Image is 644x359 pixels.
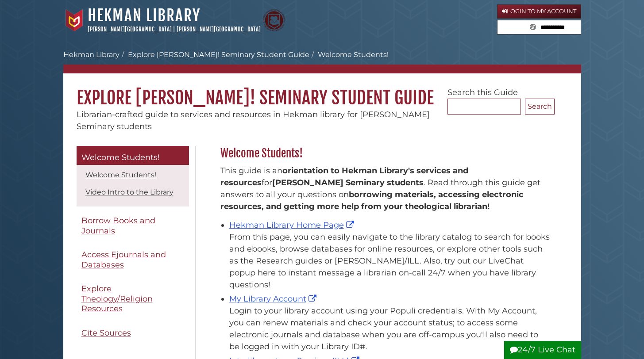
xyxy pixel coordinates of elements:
a: Video Intro to the Library [85,188,174,196]
nav: breadcrumb [63,50,581,73]
a: Explore [PERSON_NAME]! Seminary Student Guide [128,50,309,59]
a: Login to My Account [497,4,581,19]
a: Welcome Students! [85,171,156,179]
div: From this page, you can easily navigate to the library catalog to search for books and ebooks, br... [229,231,550,291]
span: Access Ejournals and Databases [81,250,166,270]
img: Calvin University [63,9,85,31]
b: borrowing materials, accessing electronic resources, and getting more help from your theological ... [220,190,524,211]
a: Hekman Library Home Page [229,220,356,230]
img: Calvin Theological Seminary [263,9,285,31]
a: Hekman Library [63,50,120,59]
form: Search library guides, policies, and FAQs. [497,20,581,35]
a: Welcome Students! [77,146,189,165]
span: Explore Theology/Religion Resources [81,284,153,313]
a: Access Ejournals and Databases [77,245,189,275]
a: My Library Account [229,294,319,304]
span: | [173,26,175,33]
span: Cite Sources [81,328,131,338]
span: Librarian-crafted guide to services and resources in Hekman library for [PERSON_NAME] Seminary st... [77,110,430,131]
button: Search [527,20,539,32]
a: Borrow Books and Journals [77,211,189,241]
span: Borrow Books and Journals [81,216,155,236]
a: Hekman Library [88,6,201,25]
a: Cite Sources [77,323,189,343]
div: Login to your library account using your Populi credentials. With My Account, you can renew mater... [229,305,550,353]
h2: Welcome Students! [216,146,555,160]
a: [PERSON_NAME][GEOGRAPHIC_DATA] [177,26,261,33]
strong: orientation to Hekman Library's services and resources [220,166,468,187]
a: [PERSON_NAME][GEOGRAPHIC_DATA] [88,26,172,33]
button: Search [525,99,555,115]
strong: [PERSON_NAME] Seminary students [272,178,424,187]
h1: Explore [PERSON_NAME]! Seminary Student Guide [63,73,581,109]
span: Welcome Students! [81,153,160,162]
span: This guide is an for . Read through this guide get answers to all your questions on [220,166,540,211]
li: Welcome Students! [309,50,389,60]
a: Explore Theology/Religion Resources [77,279,189,319]
button: 24/7 Live Chat [504,341,581,359]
